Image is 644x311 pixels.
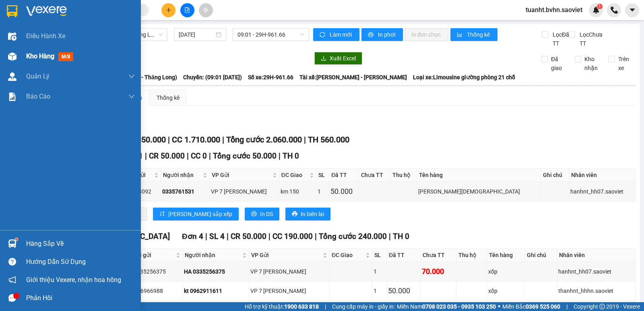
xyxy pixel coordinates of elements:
span: | [315,232,317,241]
span: | [389,232,391,241]
div: HA 0335256375 [184,267,248,276]
span: Cung cấp máy in - giấy in: [332,302,395,311]
span: notification [8,276,16,284]
span: Giới thiệu Vexere, nhận hoa hồng [26,275,121,285]
span: printer [292,211,297,217]
span: | [279,151,281,161]
span: question-circle [8,258,16,266]
div: 1 [374,267,386,276]
strong: 0708 023 035 - 0935 103 250 [422,303,496,310]
td: VP 7 Phạm Văn Đồng [249,282,330,301]
span: Điều hành xe [26,31,65,41]
span: In DS [260,210,273,218]
span: [PERSON_NAME] sắp xếp [168,210,232,218]
span: TH 560.000 [308,135,349,144]
span: aim [203,7,208,13]
strong: 0369 525 060 [526,303,560,310]
th: Thu hộ [456,249,487,262]
img: warehouse-icon [8,239,17,248]
span: Trên xe [615,55,636,72]
span: | [145,151,147,161]
div: [PERSON_NAME][DEMOGRAPHIC_DATA] [418,187,539,196]
span: Chuyến: (09:01 [DATE]) [183,73,242,82]
span: plus [166,7,171,13]
span: ĐC Giao [281,171,308,179]
span: TH 0 [393,232,409,241]
span: Đã giao [548,55,569,72]
th: Nhân viên [569,169,636,182]
span: CR 50.000 [231,232,266,241]
button: printerIn biên lai [285,208,330,220]
span: ĐC Giao [332,251,364,260]
span: caret-down [629,6,636,14]
span: | [227,232,229,241]
img: solution-icon [8,93,17,101]
button: caret-down [625,3,639,17]
span: | [566,302,568,311]
span: Báo cáo [26,91,50,101]
span: Miền Nam [397,302,496,311]
strong: 1900 633 818 [284,303,319,310]
div: 70.000 [422,266,455,277]
span: Làm mới [330,30,353,39]
span: CC 190.000 [272,232,313,241]
span: | [304,135,306,144]
th: Đã TT [329,169,359,182]
input: 15/09/2025 [179,30,215,39]
span: Xuất Excel [330,54,356,63]
div: Hàng sắp về [26,238,135,250]
div: hanhnt_hh07.saoviet [570,187,634,196]
th: Ghi chú [541,169,569,182]
span: CR 50.000 [149,151,185,161]
div: VP 7 [PERSON_NAME] [250,286,328,295]
span: printer [368,32,375,38]
span: Tổng cước 50.000 [213,151,277,161]
button: plus [161,3,175,17]
button: file-add [180,3,194,17]
span: Quản Lý [26,71,50,81]
span: Tổng cước 240.000 [319,232,387,241]
span: Người nhận [185,251,241,260]
span: Lọc Đã TT [549,30,570,48]
th: SL [372,249,387,262]
button: In đơn chọn [405,28,449,41]
span: Hỗ trợ kỹ thuật: [245,302,319,311]
span: Người nhận [163,171,201,179]
span: In biên lai [301,210,324,218]
button: printerIn phơi [361,28,403,41]
span: sort-ascending [159,211,165,217]
span: | [168,135,170,144]
th: Chưa TT [359,169,390,182]
div: hanhnt_hh07.saoviet [558,267,634,276]
div: 1 [374,286,386,295]
div: thanhnt_hhhn.saoviet [558,286,634,295]
img: icon-new-feature [592,6,600,14]
div: 1 [318,187,328,196]
td: VP 7 Phạm Văn Đồng [210,182,279,201]
span: Số xe: 29H-961.66 [248,73,293,82]
img: phone-icon [611,6,618,14]
div: Hướng dẫn sử dụng [26,256,135,268]
div: 50.000 [330,186,357,197]
div: xốp [488,267,524,276]
span: Kho nhận [581,55,602,72]
sup: 1 [597,4,603,9]
span: | [187,151,189,161]
div: km 150 [281,187,315,196]
span: | [205,232,207,241]
div: 0335761531 [162,187,208,196]
th: Đã TT [387,249,421,262]
span: Thống kê [467,30,491,39]
span: 09:01 - 29H-961.66 [237,29,304,41]
img: logo-vxr [7,5,17,17]
span: Loại xe: Limousine giường phòng 21 chỗ [413,73,515,82]
span: file-add [184,7,190,13]
div: kt 0396966988 [125,286,181,295]
span: In phơi [378,30,396,39]
div: Thống kê [157,93,180,102]
td: VP 7 Phạm Văn Đồng [249,262,330,281]
span: message [8,294,16,302]
span: printer [251,211,257,217]
span: Kho hàng [26,52,54,60]
span: SL 4 [209,232,225,241]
